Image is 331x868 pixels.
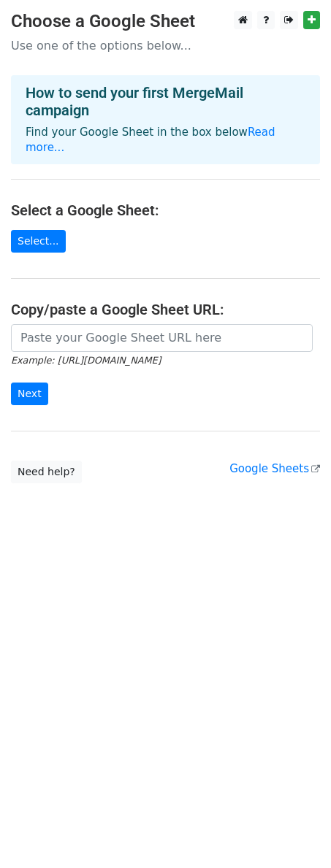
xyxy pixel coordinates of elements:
a: Read more... [26,126,275,154]
small: Example: [URL][DOMAIN_NAME] [11,355,161,366]
p: Find your Google Sheet in the box below [26,125,305,155]
p: Use one of the options below... [11,38,320,53]
h4: How to send your first MergeMail campaign [26,84,305,119]
h3: Choose a Google Sheet [11,11,320,32]
h4: Select a Google Sheet: [11,201,320,219]
h4: Copy/paste a Google Sheet URL: [11,301,320,318]
a: Google Sheets [229,462,320,475]
a: Need help? [11,461,82,483]
input: Next [11,383,48,405]
input: Paste your Google Sheet URL here [11,324,313,352]
a: Select... [11,230,66,253]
